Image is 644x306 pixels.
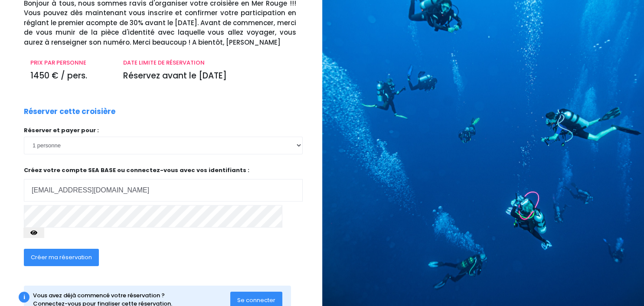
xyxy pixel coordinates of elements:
[230,296,282,303] a: Se connecter
[24,249,99,266] button: Créer ma réservation
[123,70,296,82] p: Réservez avant le [DATE]
[24,106,115,117] p: Réserver cette croisière
[24,179,303,202] input: Adresse email
[123,59,296,67] p: DATE LIMITE DE RÉSERVATION
[19,292,29,303] div: i
[31,253,92,261] span: Créer ma réservation
[237,296,275,304] span: Se connecter
[24,166,303,202] p: Créez votre compte SEA BASE ou connectez-vous avec vos identifiants :
[30,59,110,67] p: PRIX PAR PERSONNE
[24,126,303,135] p: Réserver et payer pour :
[30,70,110,82] p: 1450 € / pers.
